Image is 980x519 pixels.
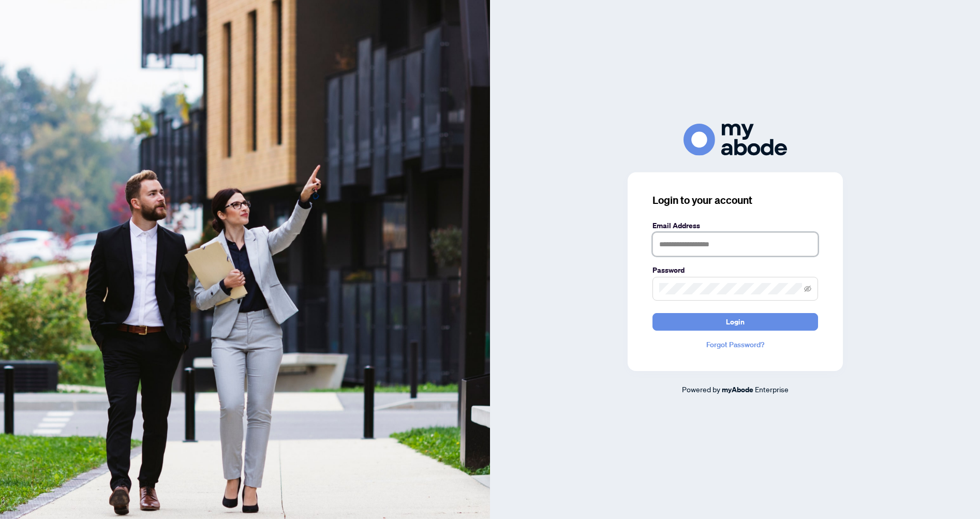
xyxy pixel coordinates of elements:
[652,220,818,231] label: Email Address
[722,384,753,395] a: myAbode
[726,314,745,330] span: Login
[804,285,811,292] span: eye-invisible
[652,193,818,207] h3: Login to your account
[684,124,787,155] img: ma-logo
[652,313,818,331] button: Login
[652,339,818,350] a: Forgot Password?
[682,384,720,394] span: Powered by
[652,264,818,276] label: Password
[755,384,789,394] span: Enterprise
